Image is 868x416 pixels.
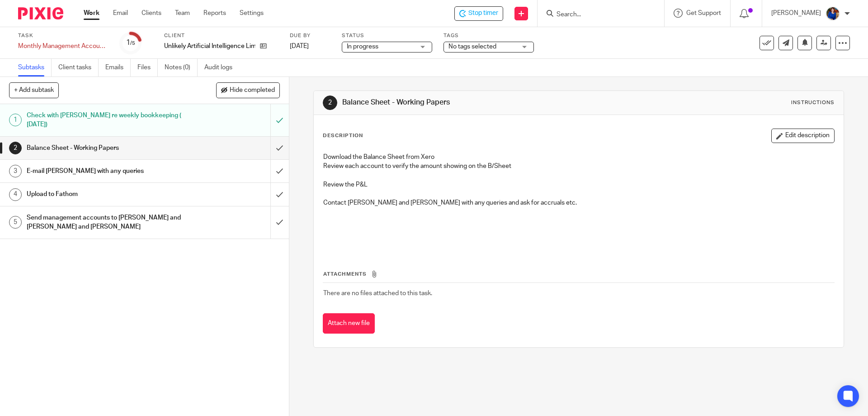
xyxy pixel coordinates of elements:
div: 1 [126,38,135,48]
h1: Check with [PERSON_NAME] re weekly bookkeeping ( [DATE]) [27,109,183,132]
label: Tags [443,32,534,39]
a: Emails [105,59,131,77]
a: Clients [142,9,161,18]
label: Task [18,32,108,39]
div: 4 [9,188,22,201]
span: [DATE] [290,43,309,49]
a: Settings [240,9,264,18]
p: Review the P&L [323,180,834,189]
div: 1 [9,114,22,126]
a: Files [137,59,158,77]
span: Attachments [323,272,367,277]
span: Hide completed [230,87,275,94]
small: /5 [130,41,135,46]
span: Get Support [686,10,721,16]
label: Client [164,32,278,39]
a: Notes (0) [165,59,198,77]
img: Nicole.jpeg [826,6,840,21]
h1: Balance Sheet - Working Papers [27,141,183,155]
span: There are no files attached to this task. [323,290,432,296]
button: Edit description [771,129,835,143]
a: Client tasks [58,59,99,77]
label: Due by [290,32,330,39]
div: 3 [9,165,22,177]
p: Download the Balance Sheet from Xero [323,153,834,162]
h1: Send management accounts to [PERSON_NAME] and [PERSON_NAME] and [PERSON_NAME] [27,211,183,234]
img: Pixie [18,7,63,19]
a: Reports [203,9,226,18]
a: Subtasks [18,59,52,77]
div: Unlikely Artificial Intelligence Limited - Monthly Management Accounts - Unlikely AI [454,6,503,21]
div: Monthly Management Accounts - Unlikely AI [18,42,108,51]
div: Instructions [791,99,835,106]
p: Contact [PERSON_NAME] and [PERSON_NAME] with any queries and ask for accruals etc. [323,198,834,207]
a: Work [84,9,99,18]
div: 5 [9,216,22,229]
input: Search [556,11,637,19]
p: Unlikely Artificial Intelligence Limited [164,42,255,51]
span: Stop timer [468,9,498,18]
div: 2 [323,96,337,110]
button: Hide completed [216,82,280,98]
h1: Balance Sheet - Working Papers [342,98,598,107]
label: Status [342,32,432,39]
p: Description [323,132,363,139]
h1: E-mail [PERSON_NAME] with any queries [27,164,183,178]
a: Audit logs [204,59,239,77]
span: In progress [347,43,378,50]
a: Email [113,9,128,18]
button: Attach new file [323,313,375,334]
span: No tags selected [448,43,496,50]
div: 2 [9,142,22,154]
p: [PERSON_NAME] [771,9,821,18]
a: Team [175,9,190,18]
h1: Upload to Fathom [27,187,183,201]
p: Review each account to verify the amount showing on the B/Sheet [323,162,834,171]
button: + Add subtask [9,82,59,98]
